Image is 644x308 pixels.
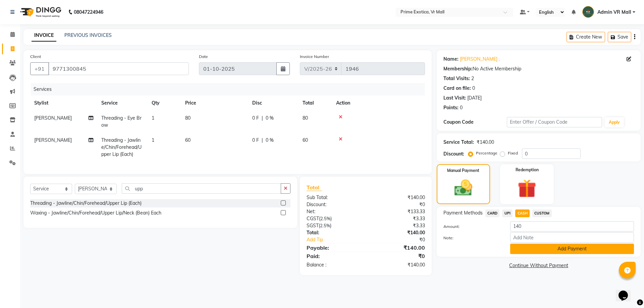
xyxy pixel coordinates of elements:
[443,65,473,72] div: Membership:
[508,150,518,156] label: Fixed
[443,139,474,146] div: Service Total:
[302,222,366,229] div: ( )
[199,54,208,60] label: Date
[366,208,430,215] div: ₹133.33
[303,137,308,143] span: 60
[376,236,430,243] div: ₹0
[148,96,181,111] th: Qty
[597,9,631,16] span: Admin VR Mall
[515,209,530,217] span: CASH
[307,215,319,222] span: CGST
[31,83,430,96] div: Services
[443,95,466,102] div: Last Visit:
[477,139,494,146] div: ₹140.00
[438,224,505,230] label: Amount:
[332,96,425,111] th: Action
[443,85,471,92] div: Card on file:
[438,262,639,269] a: Continue Without Payment
[30,96,97,111] th: Stylist
[605,117,624,127] button: Apply
[366,201,430,208] div: ₹0
[185,115,191,121] span: 80
[485,209,500,217] span: CARD
[516,167,539,173] label: Redemption
[302,194,366,201] div: Sub Total:
[152,115,154,121] span: 1
[262,115,263,122] span: |
[510,244,634,254] button: Add Payment
[366,194,430,201] div: ₹140.00
[266,137,274,144] span: 0 %
[512,177,542,200] img: _gift.svg
[366,215,430,222] div: ₹3.33
[443,104,459,111] div: Points:
[567,32,605,42] button: Create New
[302,201,366,208] div: Discount:
[302,244,366,252] div: Payable:
[302,236,376,243] a: Add Tip
[248,96,299,111] th: Disc
[34,137,72,143] span: [PERSON_NAME]
[366,222,430,229] div: ₹3.33
[460,104,463,111] div: 0
[510,232,634,243] input: Add Note
[443,209,483,217] span: Payment Methods
[366,261,430,268] div: ₹140.00
[302,261,366,268] div: Balance :
[48,62,189,75] input: Search by Name/Mobile/Email/Code
[252,137,259,144] span: 0 F
[532,209,552,217] span: CUSTOM
[299,96,332,111] th: Total
[303,115,308,121] span: 80
[449,178,478,198] img: _cash.svg
[582,6,594,18] img: Admin VR Mall
[30,200,142,207] div: Threading - Jawline/Chin/Forehead/Upper Lip (Each)
[252,115,259,122] span: 0 F
[74,3,103,21] b: 08047224946
[32,29,56,42] a: INVOICE
[447,168,479,174] label: Manual Payment
[366,244,430,252] div: ₹140.00
[101,115,142,128] span: Threading - Eye Brow
[616,281,637,301] iframe: chat widget
[467,95,482,102] div: [DATE]
[17,3,63,21] img: logo
[97,96,148,111] th: Service
[34,115,72,121] span: [PERSON_NAME]
[302,252,366,260] div: Paid:
[443,75,470,82] div: Total Visits:
[366,252,430,260] div: ₹0
[152,137,154,143] span: 1
[30,62,49,75] button: +91
[181,96,248,111] th: Price
[30,54,41,60] label: Client
[30,209,161,217] div: Waxing - Jawline/Chin/Forehead/Upper Lip/Neck (Bean) Each
[307,223,319,229] span: SGST
[366,229,430,236] div: ₹140.00
[443,119,507,126] div: Coupon Code
[502,209,513,217] span: UPI
[510,221,634,232] input: Amount
[262,137,263,144] span: |
[302,208,366,215] div: Net:
[608,32,631,42] button: Save
[300,54,329,60] label: Invoice Number
[438,235,505,241] label: Note:
[320,216,330,221] span: 2.5%
[307,184,322,191] span: Total
[320,223,330,228] span: 2.5%
[302,215,366,222] div: ( )
[472,85,475,92] div: 0
[185,137,191,143] span: 60
[460,56,500,63] a: [PERSON_NAME] .
[122,183,281,194] input: Search or Scan
[101,137,142,157] span: Threading - Jawline/Chin/Forehead/Upper Lip (Each)
[64,32,112,38] a: PREVIOUS INVOICES
[476,150,497,156] label: Percentage
[471,75,474,82] div: 2
[302,229,366,236] div: Total:
[507,117,602,127] input: Enter Offer / Coupon Code
[443,56,459,63] div: Name:
[443,150,464,158] div: Discount:
[443,65,634,72] div: No Active Membership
